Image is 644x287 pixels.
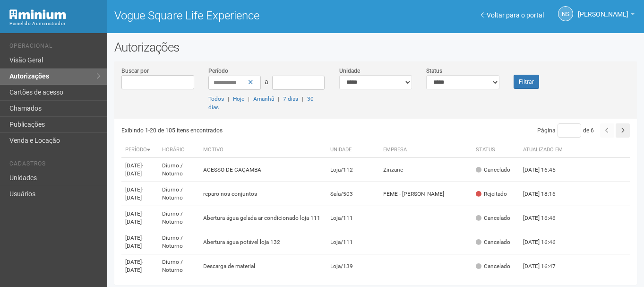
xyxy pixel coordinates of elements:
a: Todos [208,96,224,102]
th: Status [472,142,519,158]
td: Descarga de material [199,254,326,278]
td: Diurno / Noturno [158,206,199,230]
td: [DATE] [121,182,158,206]
td: ACESSO DE CAÇAMBA [199,158,326,182]
td: Diurno / Noturno [158,182,199,206]
img: Minium [9,9,66,19]
td: Zinzane [379,158,472,182]
div: Rejeitado [476,190,507,198]
td: [DATE] [121,254,158,278]
td: [DATE] 16:47 [519,254,571,278]
td: [DATE] 18:16 [519,182,571,206]
li: Cadastros [9,160,100,170]
td: reparo nos conjuntos [199,182,326,206]
td: Sala/503 [326,182,379,206]
span: | [302,96,303,102]
td: Abertura água gelada ar condicionado loja 111 [199,206,326,230]
span: Página de 6 [537,127,594,134]
div: Cancelado [476,166,510,174]
span: | [248,96,249,102]
button: Filtrar [514,75,539,89]
div: Painel do Administrador [9,19,100,28]
li: Operacional [9,43,100,52]
td: Loja/111 [326,230,379,254]
span: Nicolle Silva [578,1,628,18]
span: a [265,78,268,86]
div: Cancelado [476,262,510,270]
td: Diurno / Noturno [158,158,199,182]
a: NS [558,6,573,21]
div: Cancelado [476,238,510,246]
label: Período [208,67,228,75]
th: Atualizado em [519,142,571,158]
th: Unidade [326,142,379,158]
a: Amanhã [253,96,274,102]
td: Diurno / Noturno [158,254,199,278]
td: FEME - [PERSON_NAME] [379,182,472,206]
td: [DATE] 16:46 [519,230,571,254]
span: | [278,96,279,102]
span: | [228,96,229,102]
a: 7 dias [283,96,298,102]
th: Período [121,142,158,158]
label: Buscar por [121,67,149,75]
td: Loja/111 [326,206,379,230]
th: Horário [158,142,199,158]
a: [PERSON_NAME] [578,12,635,19]
label: Unidade [339,67,360,75]
td: [DATE] 16:45 [519,158,571,182]
td: Diurno / Noturno [158,230,199,254]
td: Loja/112 [326,158,379,182]
td: [DATE] [121,206,158,230]
td: Abertura água potável loja 132 [199,230,326,254]
th: Empresa [379,142,472,158]
div: Exibindo 1-20 de 105 itens encontrados [121,123,378,138]
td: [DATE] 16:46 [519,206,571,230]
td: [DATE] [121,158,158,182]
td: Loja/139 [326,254,379,278]
th: Motivo [199,142,326,158]
h2: Autorizações [114,40,637,54]
a: Hoje [233,96,244,102]
div: Cancelado [476,214,510,222]
td: [DATE] [121,230,158,254]
a: Voltar para o portal [481,11,544,19]
label: Status [426,67,442,75]
h1: Vogue Square Life Experience [114,9,369,22]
